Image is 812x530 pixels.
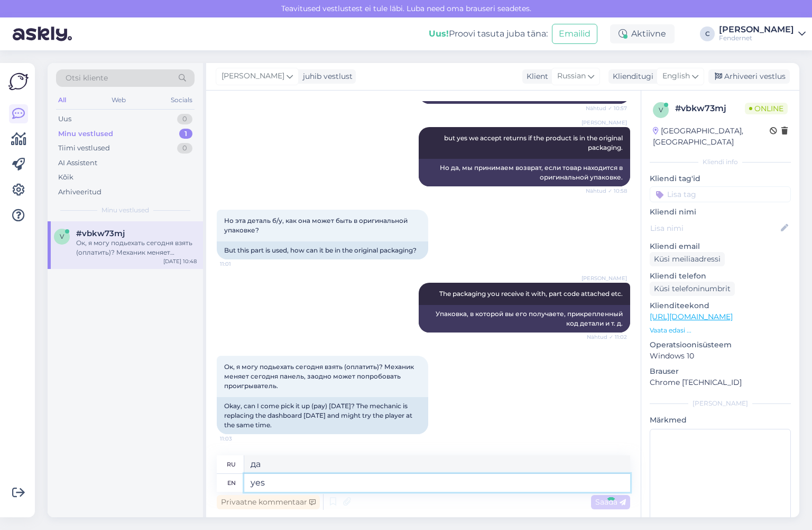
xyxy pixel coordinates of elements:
div: 1 [179,129,192,139]
div: Proovi tasuta juba täna: [429,28,548,40]
div: [DATE] 10:48 [163,257,197,265]
span: [PERSON_NAME] [582,119,627,127]
span: v [659,106,663,114]
div: 0 [177,143,192,154]
input: Lisa nimi [650,222,779,234]
span: #vbkw73mj [76,229,125,238]
span: Minu vestlused [101,205,149,215]
button: Emailid [552,24,597,44]
div: Kliendi info [650,157,791,167]
p: Windows 10 [650,351,791,362]
div: [PERSON_NAME] [650,399,791,408]
div: # vbkw73mj [675,102,745,115]
span: Ок, я могу подьехать сегодня взять (оплатить)? Механик меняет сегодня панель, заодно может попроб... [224,363,416,390]
p: Kliendi tag'id [650,173,791,184]
div: All [56,93,68,107]
div: Minu vestlused [58,129,113,139]
div: Arhiveeritud [58,187,101,197]
div: Socials [169,93,195,107]
span: Nähtud ✓ 10:58 [586,187,627,195]
span: Russian [557,70,586,82]
p: Chrome [TECHNICAL_ID] [650,377,791,388]
a: [URL][DOMAIN_NAME] [650,312,733,321]
div: 0 [177,114,192,124]
p: Vaata edasi ... [650,326,791,335]
span: Otsi kliente [66,73,108,84]
div: Arhiveeri vestlus [708,69,790,84]
span: Nähtud ✓ 11:02 [587,333,627,341]
p: Kliendi telefon [650,271,791,282]
div: Aktiivne [610,24,675,43]
div: Fendernet [719,34,794,42]
div: Но да, мы принимаем возврат, если товар находится в оригинальной упаковке. [419,159,630,186]
div: Kõik [58,172,73,183]
span: Nähtud ✓ 10:57 [586,104,627,112]
p: Kliendi nimi [650,206,791,218]
input: Lisa tag [650,186,791,202]
div: AI Assistent [58,158,97,168]
a: [PERSON_NAME]Fendernet [719,25,806,42]
div: C [700,26,715,41]
span: The packaging you receive it with, part code attached etc. [439,290,623,298]
p: Brauser [650,366,791,377]
div: [PERSON_NAME] [719,25,794,34]
p: Märkmed [650,415,791,426]
span: 11:01 [220,260,260,268]
div: Klienditugi [608,71,653,82]
div: Ок, я могу подьехать сегодня взять (оплатить)? Механик меняет сегодня панель, заодно может попроб... [76,238,197,257]
p: Operatsioonisüsteem [650,339,791,351]
span: Online [745,103,788,114]
div: Web [109,93,128,107]
div: But this part is used, how can it be in the original packaging? [217,241,428,259]
p: Kliendi email [650,241,791,252]
div: Упаковка, в которой вы его получаете, прикрепленный код детали и т. д. [419,305,630,333]
span: [PERSON_NAME] [582,274,627,282]
span: v [60,232,64,240]
div: Tiimi vestlused [58,143,110,154]
div: juhib vestlust [299,71,353,82]
span: English [662,70,690,82]
div: Küsi meiliaadressi [650,252,725,266]
p: Klienditeekond [650,300,791,311]
div: Uus [58,114,71,124]
div: [GEOGRAPHIC_DATA], [GEOGRAPHIC_DATA] [653,125,770,148]
span: 11:03 [220,435,260,443]
span: [PERSON_NAME] [222,70,284,82]
img: Askly Logo [8,71,29,92]
span: but yes we accept returns if the product is in the original packaging. [444,134,624,151]
div: Okay, can I come pick it up (pay) [DATE]? The mechanic is replacing the dashboard [DATE] and migh... [217,397,428,434]
b: Uus! [429,29,449,39]
span: Но эта деталь б/у, как она может быть в оригинальной упаковке? [224,217,409,234]
div: Küsi telefoninumbrit [650,282,735,296]
div: Klient [522,71,548,82]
